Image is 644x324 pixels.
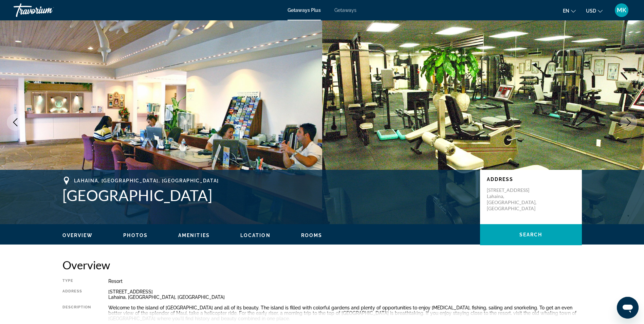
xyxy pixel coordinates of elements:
div: Welcome to the island of [GEOGRAPHIC_DATA] and all of its beauty. The island is filled with color... [108,305,582,321]
button: Change currency [586,6,603,16]
div: Address [62,289,91,300]
div: [STREET_ADDRESS] Lahaina, [GEOGRAPHIC_DATA], [GEOGRAPHIC_DATA] [108,289,582,300]
button: Amenities [178,232,210,238]
button: Rooms [301,232,323,238]
h1: [GEOGRAPHIC_DATA] [62,186,473,204]
a: Travorium [14,1,81,19]
button: Previous image [7,114,24,131]
a: Getaways Plus [288,7,321,13]
button: Photos [123,232,148,238]
button: Next image [620,114,637,131]
span: en [563,8,569,14]
span: USD [586,8,596,14]
button: Change language [563,6,576,16]
a: Getaways [334,7,356,13]
span: Search [519,232,542,237]
span: MK [617,7,626,14]
button: Search [480,224,582,245]
div: Type [62,278,91,284]
p: Address [487,177,575,182]
button: Overview [62,232,93,238]
iframe: Button to launch messaging window [617,297,639,319]
button: Location [240,232,271,238]
h2: Overview [62,258,582,272]
div: Description [62,305,91,321]
button: User Menu [613,3,630,17]
p: [STREET_ADDRESS] Lahaina, [GEOGRAPHIC_DATA], [GEOGRAPHIC_DATA] [487,187,541,212]
div: Resort [108,278,582,284]
span: Lahaina, [GEOGRAPHIC_DATA], [GEOGRAPHIC_DATA] [74,178,219,183]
